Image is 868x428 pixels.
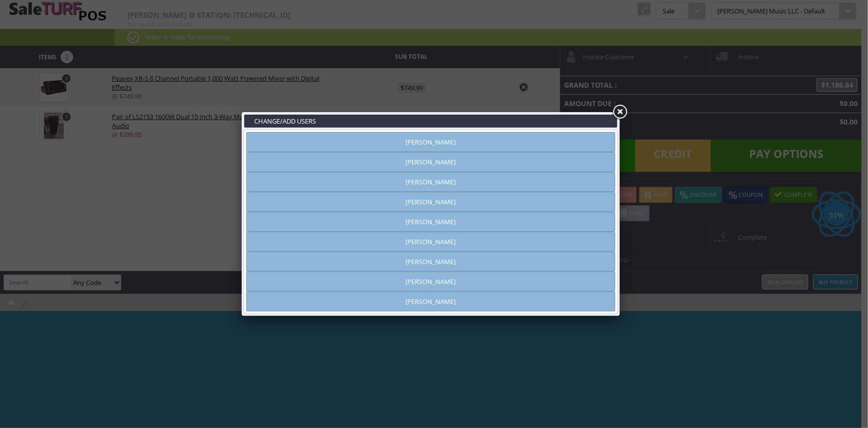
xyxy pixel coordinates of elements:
a: [PERSON_NAME] [246,212,615,232]
a: [PERSON_NAME] [246,272,615,291]
a: [PERSON_NAME] [246,252,615,272]
a: [PERSON_NAME] [246,232,615,252]
a: [PERSON_NAME] [246,172,615,192]
h3: CHANGE/ADD USERS [244,115,617,128]
a: [PERSON_NAME] [246,291,615,311]
a: [PERSON_NAME] [246,132,615,152]
a: [PERSON_NAME] [246,152,615,172]
a: [PERSON_NAME] [246,192,615,212]
a: Close [611,103,629,121]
